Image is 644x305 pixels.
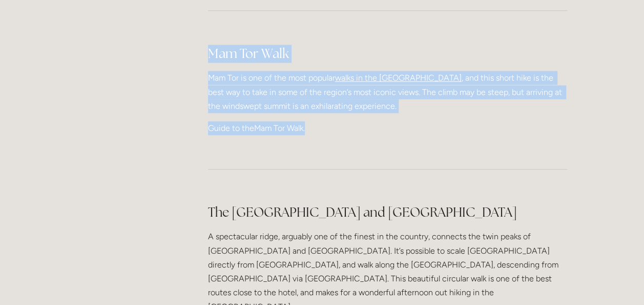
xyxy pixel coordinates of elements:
h2: Mam Tor Walk [208,45,567,63]
p: Mam Tor is one of the most popular , and this short hike is the best way to take in some of the r... [208,71,567,113]
a: walks in the [GEOGRAPHIC_DATA] [335,73,462,83]
h2: The [GEOGRAPHIC_DATA] and [GEOGRAPHIC_DATA] [208,203,567,221]
p: Guide to the . [208,121,567,135]
a: Mam Tor Walk [254,123,303,133]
